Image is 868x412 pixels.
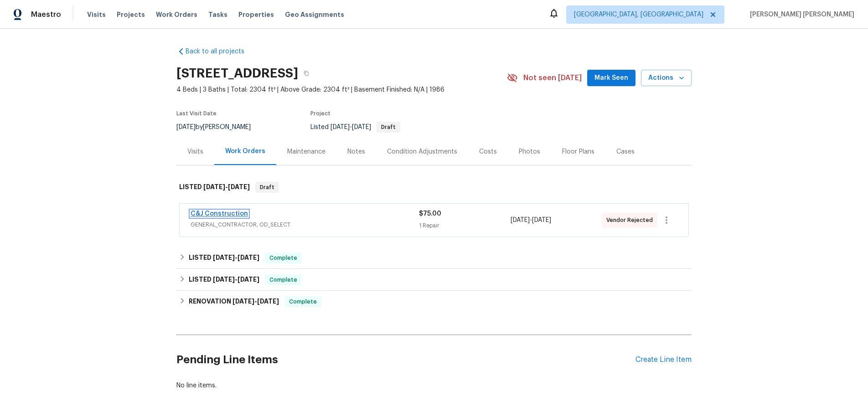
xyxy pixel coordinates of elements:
div: RENOVATION [DATE]-[DATE]Complete [176,291,692,313]
div: Create Line Item [635,355,692,364]
a: C&J Construction [191,211,248,217]
span: Complete [266,253,301,263]
span: - [232,298,279,304]
span: [DATE] [532,217,551,223]
div: LISTED [DATE]-[DATE]Complete [176,269,692,291]
span: Complete [285,297,320,306]
span: GENERAL_CONTRACTOR, OD_SELECT [191,220,419,229]
span: - [213,276,259,283]
div: No line items. [176,381,692,390]
span: Properties [238,10,274,19]
div: Photos [519,147,540,156]
div: Costs [479,147,497,156]
span: [DATE] [352,124,371,130]
div: Visits [187,147,203,156]
span: Complete [266,275,301,284]
span: [DATE] [228,184,250,190]
span: Last Visit Date [176,111,217,116]
span: [DATE] [238,254,259,261]
div: Work Orders [225,147,265,156]
span: - [331,124,371,130]
button: Mark Seen [587,70,635,87]
span: 4 Beds | 3 Baths | Total: 2304 ft² | Above Grade: 2304 ft² | Basement Finished: N/A | 1986 [176,85,507,94]
span: Project [310,111,331,116]
span: Not seen [DATE] [523,73,582,82]
div: Notes [347,147,365,156]
h6: RENOVATION [189,296,279,307]
span: Listed [310,124,400,130]
h6: LISTED [179,182,250,193]
span: [DATE] [331,124,350,130]
span: [PERSON_NAME] [PERSON_NAME] [746,10,854,19]
h2: [STREET_ADDRESS] [176,69,298,78]
div: Maintenance [287,147,325,156]
h6: LISTED [189,274,259,285]
div: 1 Repair [419,221,510,230]
span: Draft [256,183,278,192]
span: [DATE] [176,124,196,130]
span: Visits [87,10,106,19]
span: [DATE] [203,184,225,190]
span: Projects [117,10,145,19]
div: LISTED [DATE]-[DATE]Complete [176,247,692,269]
span: [DATE] [232,298,254,304]
button: Copy Address [298,65,315,82]
div: LISTED [DATE]-[DATE]Draft [176,173,692,202]
span: - [203,184,250,190]
span: Vendor Rejected [606,216,656,225]
div: by [PERSON_NAME] [176,122,262,133]
span: Tasks [208,11,227,18]
div: Floor Plans [562,147,594,156]
span: Mark Seen [594,72,628,84]
button: Actions [641,70,692,87]
span: - [511,216,551,225]
span: Draft [377,124,399,130]
span: [DATE] [511,217,530,223]
span: Geo Assignments [285,10,344,19]
h2: Pending Line Items [176,339,635,381]
span: Actions [648,72,684,84]
span: [DATE] [238,276,259,283]
a: Back to all projects [176,47,264,56]
span: [DATE] [213,254,235,261]
span: Work Orders [156,10,197,19]
span: - [213,254,259,261]
div: Condition Adjustments [387,147,457,156]
span: [DATE] [213,276,235,283]
span: [GEOGRAPHIC_DATA], [GEOGRAPHIC_DATA] [574,10,703,19]
span: $75.00 [419,211,441,217]
span: [DATE] [257,298,279,304]
div: Cases [616,147,635,156]
h6: LISTED [189,252,259,263]
span: Maestro [31,10,61,19]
